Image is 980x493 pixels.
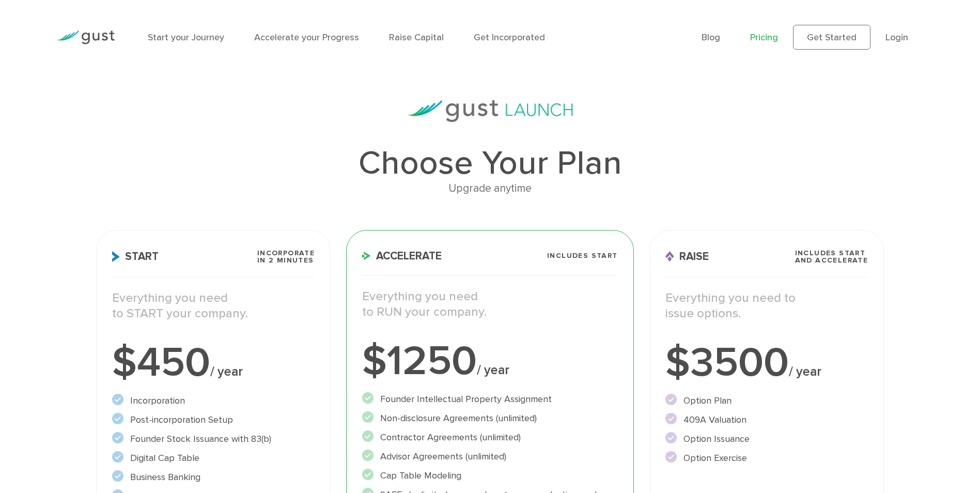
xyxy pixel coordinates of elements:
[547,252,618,259] span: Includes START
[362,469,617,483] li: Cap Table Modeling
[362,251,442,261] span: Accelerate
[665,432,868,446] li: Option Issuance
[795,250,868,264] span: Includes START and ACCELERATE
[362,341,617,382] div: $1250
[474,32,545,43] a: Get Incorporated
[112,251,120,262] img: Start Icon X2
[96,147,884,180] h1: Choose Your Plan
[750,32,778,43] a: Pricing
[389,32,444,43] a: Raise Capital
[408,100,573,122] img: gust-launch-logos.svg
[57,30,115,44] img: Gust Logo
[362,392,617,406] li: Founder Intellectual Property Assignment
[112,470,315,484] li: Business Banking
[112,394,315,408] li: Incorporation
[210,364,243,379] span: / year
[665,413,868,427] li: 409A Valuation
[665,251,709,262] span: Raise
[793,25,870,50] a: Get Started
[665,251,674,262] img: Raise Icon
[362,252,371,260] img: Accelerate Icon
[112,451,315,465] li: Digital Cap Table
[665,394,868,408] li: Option Plan
[477,362,509,378] span: / year
[112,290,315,321] p: Everything you need to START your company.
[257,250,315,264] span: Incorporate in 2 Minutes
[362,411,617,425] li: Non-disclosure Agreements (unlimited)
[112,432,315,446] li: Founder Stock Issuance with 83(b)
[885,32,908,43] a: Login
[96,180,884,197] div: Upgrade anytime
[362,450,617,464] li: Advisor Agreements (unlimited)
[665,290,868,321] p: Everything you need to issue options.
[148,32,224,43] a: Start your Journey
[254,32,359,43] a: Accelerate your Progress
[112,342,315,383] div: $450
[362,289,617,320] p: Everything you need to RUN your company.
[702,32,720,43] a: Blog
[665,342,868,383] div: $3500
[789,364,821,379] span: / year
[665,451,868,465] li: Option Exercise
[362,430,617,444] li: Contractor Agreements (unlimited)
[112,251,159,262] span: Start
[112,413,315,427] li: Post-incorporation Setup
